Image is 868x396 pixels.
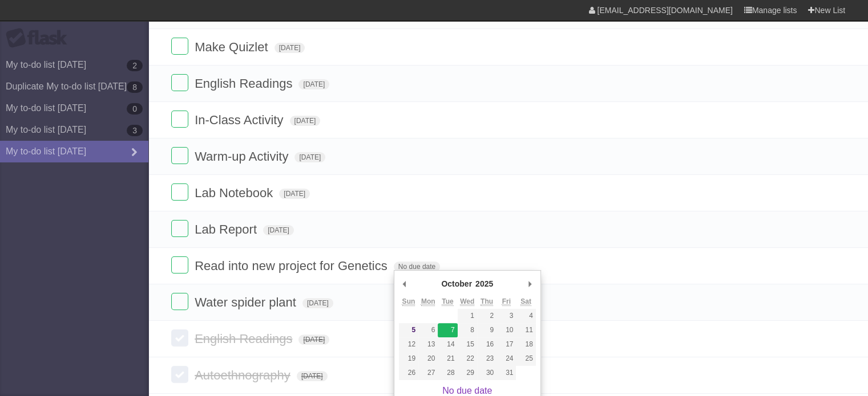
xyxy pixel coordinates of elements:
div: October [439,275,474,292]
span: English Readings [195,76,295,91]
b: 8 [127,81,143,93]
button: 7 [438,323,457,337]
button: 3 [496,309,516,323]
button: 20 [418,352,438,366]
label: Done [171,111,188,128]
button: 22 [458,352,477,366]
span: [DATE] [290,116,321,126]
label: Done [171,329,188,346]
button: Next Month [524,275,536,292]
abbr: Thursday [481,297,493,306]
abbr: Saturday [520,297,531,306]
button: 13 [418,337,438,352]
span: Lab Report [195,222,260,236]
button: 25 [516,352,535,366]
button: 5 [399,323,418,337]
button: 26 [399,366,418,380]
button: 15 [458,337,477,352]
button: 11 [516,323,535,337]
abbr: Wednesday [460,297,474,306]
span: English Readings [195,332,295,346]
span: [DATE] [279,189,310,199]
button: 29 [458,366,477,380]
button: 21 [438,352,457,366]
a: No due date [442,386,492,395]
b: 0 [127,103,143,115]
button: 14 [438,337,457,352]
label: Done [171,256,188,273]
button: 17 [496,337,516,352]
button: 9 [477,323,496,337]
span: No due date [394,262,440,272]
button: 6 [418,323,438,337]
div: 2025 [474,275,495,292]
button: 27 [418,366,438,380]
button: 30 [477,366,496,380]
abbr: Monday [421,297,435,306]
abbr: Friday [502,297,511,306]
button: 19 [399,352,418,366]
button: 1 [458,309,477,323]
span: [DATE] [298,79,329,89]
label: Done [171,366,188,383]
b: 3 [127,125,143,136]
abbr: Tuesday [442,297,453,306]
span: [DATE] [297,371,328,381]
span: [DATE] [302,298,333,308]
span: Autoethnography [195,368,293,382]
div: Flask [6,28,74,48]
button: 23 [477,352,496,366]
label: Done [171,74,188,91]
abbr: Sunday [402,297,415,306]
button: 2 [477,309,496,323]
button: 12 [399,337,418,352]
span: Warm-up Activity [195,149,291,164]
span: Water spider plant [195,295,299,309]
label: Done [171,293,188,310]
span: Lab Notebook [195,186,276,200]
label: Done [171,220,188,237]
span: In-Class Activity [195,113,286,127]
button: 8 [458,323,477,337]
span: [DATE] [274,43,305,53]
button: 10 [496,323,516,337]
label: Done [171,38,188,55]
label: Done [171,147,188,164]
button: 31 [496,366,516,380]
button: 28 [438,366,457,380]
button: Previous Month [399,275,410,292]
span: Make Quizlet [195,40,271,54]
b: 2 [127,60,143,71]
button: 18 [516,337,535,352]
span: [DATE] [263,225,294,235]
button: 4 [516,309,535,323]
label: Done [171,183,188,201]
span: [DATE] [298,334,329,345]
button: 16 [477,337,496,352]
button: 24 [496,352,516,366]
span: Read into new project for Genetics [195,259,390,273]
span: [DATE] [294,152,325,162]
